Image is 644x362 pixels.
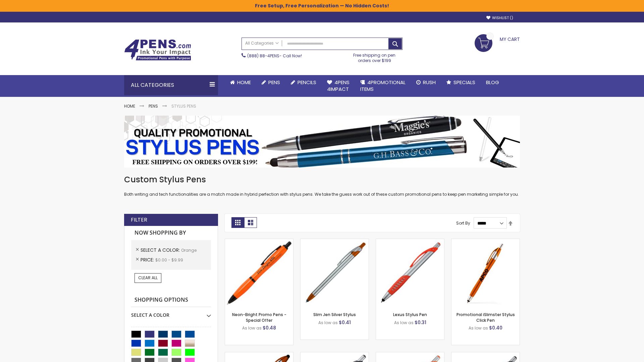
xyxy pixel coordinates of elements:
[242,325,262,331] span: As low as
[225,75,256,90] a: Home
[322,75,355,97] a: 4Pens4impact
[124,174,520,197] div: Both writing and tech functionalities are a match made in hybrid perfection with stylus pens. We ...
[247,53,279,59] a: (888) 88-4PENS
[135,273,161,283] a: Clear All
[346,50,403,63] div: Free shipping on pen orders over $199
[489,324,502,331] span: $0.40
[313,312,356,317] a: Slim Jen Silver Stylus
[318,320,338,325] span: As low as
[441,75,481,90] a: Specials
[124,39,191,61] img: 4Pens Custom Pens and Promotional Products
[242,38,282,49] a: All Categories
[131,307,211,318] div: Select A Color
[225,352,293,358] a: TouchWrite Query Stylus Pen-Orange
[469,325,488,331] span: As low as
[355,75,411,97] a: 4PROMOTIONALITEMS
[451,352,520,358] a: Lexus Metallic Stylus Pen-Orange
[124,174,520,185] h1: Custom Stylus Pens
[376,239,444,307] img: Lexus Stylus Pen-Orange
[225,239,293,244] a: Neon-Bright Promo Pens-Orange
[124,116,520,168] img: Stylus Pens
[339,319,351,326] span: $0.41
[124,103,135,109] a: Home
[376,239,444,244] a: Lexus Stylus Pen-Orange
[453,79,475,86] span: Specials
[131,226,211,240] strong: Now Shopping by
[149,103,158,109] a: Pens
[225,239,293,307] img: Neon-Bright Promo Pens-Orange
[411,75,441,90] a: Rush
[155,257,183,263] span: $0.00 - $9.99
[301,239,369,244] a: Slim Jen Silver Stylus-Orange
[285,75,322,90] a: Pencils
[268,79,280,86] span: Pens
[263,324,276,331] span: $0.48
[245,41,279,46] span: All Categories
[451,239,520,244] a: Promotional iSlimster Stylus Click Pen-Orange
[232,312,286,323] a: Neon-Bright Promo Pens - Special Offer
[124,75,218,95] div: All Categories
[360,79,406,93] span: 4PROMOTIONAL ITEMS
[231,217,244,228] strong: Grid
[237,79,251,86] span: Home
[181,247,197,253] span: Orange
[376,352,444,358] a: Boston Silver Stylus Pen-Orange
[131,293,211,307] strong: Shopping Options
[301,352,369,358] a: Boston Stylus Pen-Orange
[486,79,499,86] span: Blog
[298,79,316,86] span: Pencils
[138,275,158,281] span: Clear All
[141,247,181,253] span: Select A Color
[247,53,302,59] span: - Call Now!
[394,320,414,325] span: As low as
[131,216,147,224] strong: Filter
[415,319,426,326] span: $0.31
[171,103,196,109] strong: Stylus Pens
[451,239,520,307] img: Promotional iSlimster Stylus Click Pen-Orange
[423,79,436,86] span: Rush
[256,75,285,90] a: Pens
[327,79,350,93] span: 4Pens 4impact
[457,312,515,323] a: Promotional iSlimster Stylus Click Pen
[393,312,427,317] a: Lexus Stylus Pen
[141,256,155,263] span: Price
[456,220,470,226] label: Sort By
[481,75,504,90] a: Blog
[301,239,369,307] img: Slim Jen Silver Stylus-Orange
[486,15,513,20] a: Wishlist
